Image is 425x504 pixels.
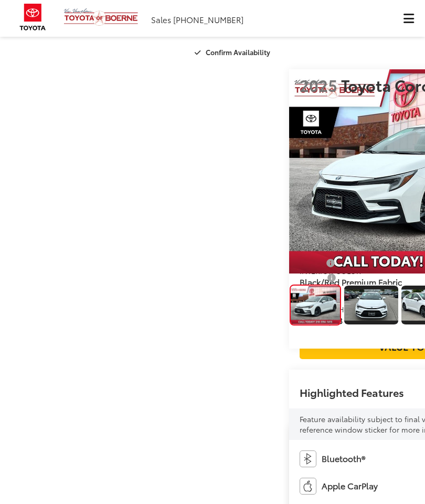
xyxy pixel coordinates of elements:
img: 2025 Toyota Corolla Hybrid Hybrid SE [344,290,398,321]
h2: Highlighted Features [300,386,404,398]
img: Apple CarPlay [300,478,316,495]
span: [PHONE_NUMBER] [173,14,243,25]
img: 2025 Toyota Corolla Hybrid Hybrid SE [290,286,341,324]
button: Confirm Availability [189,43,279,61]
span: Confirm Availability [206,47,270,57]
img: Vic Vaughan Toyota of Boerne [63,8,139,26]
span: 2025 [300,73,337,96]
a: Expand Photo 0 [290,285,341,325]
span: Apple CarPlay [322,480,378,492]
a: Expand Photo 1 [344,285,398,325]
img: Bluetooth® [300,450,316,467]
span: Sales [151,14,171,25]
span: Bluetooth® [322,453,365,465]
